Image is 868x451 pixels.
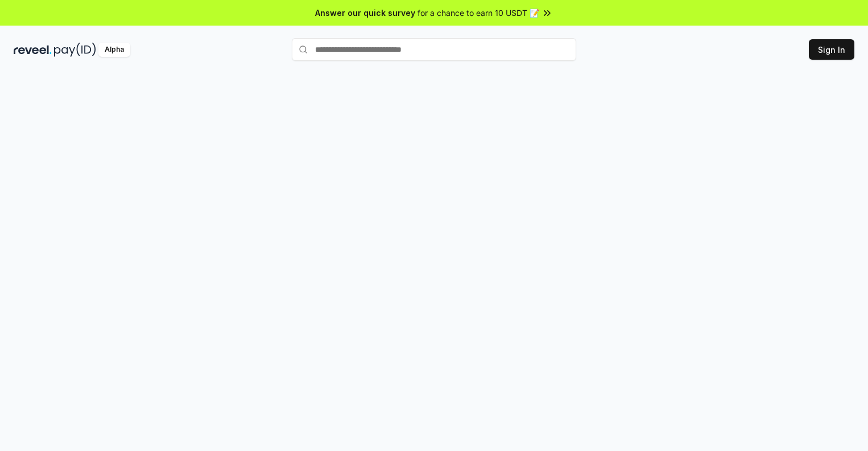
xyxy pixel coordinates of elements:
[14,43,52,57] img: reveel_dark
[54,43,96,57] img: pay_id
[418,7,539,19] span: for a chance to earn 10 USDT 📝
[809,39,854,60] button: Sign In
[98,43,130,57] div: Alpha
[315,7,415,19] span: Answer our quick survey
